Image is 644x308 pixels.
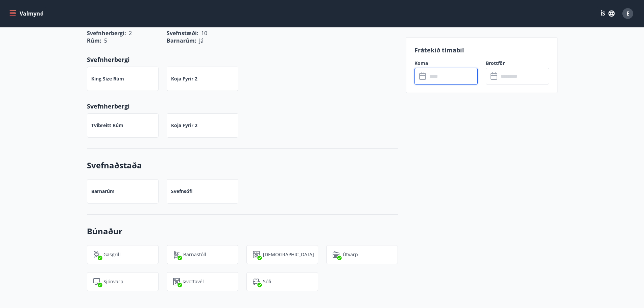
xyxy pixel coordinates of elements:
[171,122,197,129] p: Koja fyrir 2
[183,278,204,285] p: Þvottavél
[91,75,124,82] p: King Size rúm
[87,160,398,171] h3: Svefnaðstaða
[183,251,206,258] p: Barnastóll
[167,37,196,44] span: Barnarúm :
[93,278,101,286] img: mAminyBEY3mRTAfayxHTq5gfGd6GwGu9CEpuJRvg.svg
[343,251,358,258] p: Útvarp
[87,37,101,44] span: Rúm :
[252,251,260,259] img: hddCLTAnxqFUMr1fxmbGG8zWilo2syolR0f9UjPn.svg
[414,46,549,54] p: Frátekið tímabil
[414,60,478,67] label: Koma
[199,37,204,44] span: Já
[91,188,115,195] p: Barnarúm
[87,102,398,111] p: Svefnherbergi
[87,55,398,64] p: Svefnherbergi
[93,251,101,259] img: ZXjrS3QKesehq6nQAPjaRuRTI364z8ohTALB4wBr.svg
[91,122,123,129] p: Tvíbreitt rúm
[104,37,107,44] span: 5
[263,251,314,258] p: [DEMOGRAPHIC_DATA]
[626,10,629,17] span: E
[8,7,46,20] button: menu
[620,5,636,22] button: E
[252,278,260,286] img: pUbwa0Tr9PZZ78BdsD4inrLmwWm7eGTtsX9mJKRZ.svg
[332,251,340,259] img: HjsXMP79zaSHlY54vW4Et0sdqheuFiP1RYfGwuXf.svg
[171,188,193,195] p: Svefnsófi
[172,278,181,286] img: Dl16BY4EX9PAW649lg1C3oBuIaAsR6QVDQBO2cTm.svg
[171,75,197,82] p: Koja fyrir 2
[103,278,123,285] p: Sjónvarp
[172,251,181,259] img: ro1VYixuww4Qdd7lsw8J65QhOwJZ1j2DOUyXo3Mt.svg
[87,226,398,237] h3: Búnaður
[486,60,549,67] label: Brottför
[263,278,271,285] p: Sófi
[597,7,618,20] button: ÍS
[103,251,121,258] p: Gasgrill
